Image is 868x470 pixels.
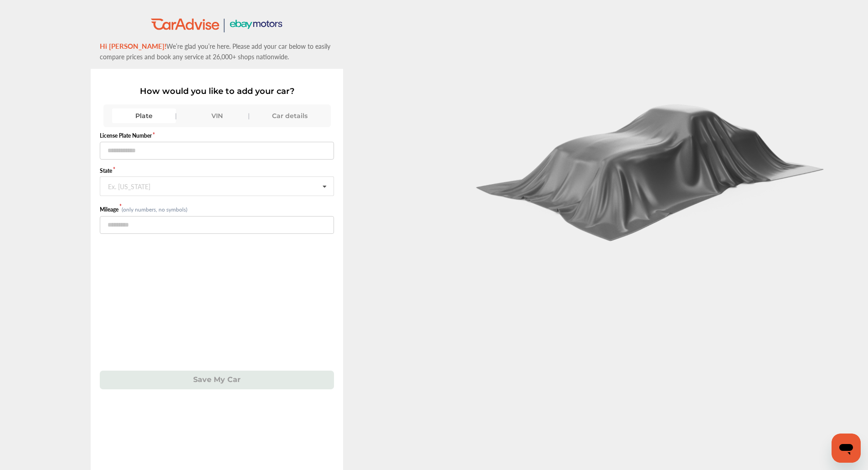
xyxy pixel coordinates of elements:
[122,206,187,213] small: (only numbers, no symbols)
[100,167,334,175] label: State
[185,108,249,123] div: VIN
[100,41,330,61] span: We’re glad you’re here. Please add your car below to easily compare prices and book any service a...
[112,108,176,123] div: Plate
[100,86,334,96] p: How would you like to add your car?
[832,434,861,463] iframe: Button to launch messaging window
[469,94,833,242] img: carCoverBlack.2823a3dccd746e18b3f8.png
[258,108,322,123] div: Car details
[100,41,166,51] span: Hi [PERSON_NAME]!
[108,183,150,188] div: Ex. [US_STATE]
[100,206,122,213] label: Mileage
[100,132,334,139] label: License Plate Number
